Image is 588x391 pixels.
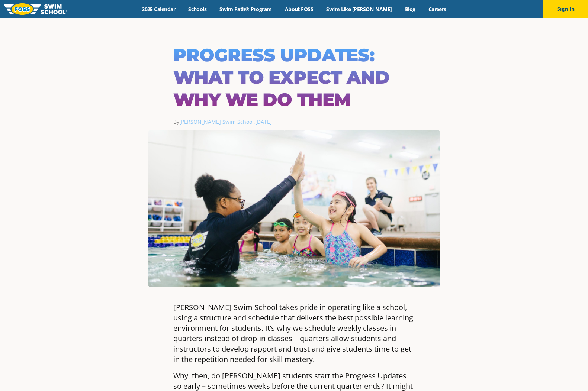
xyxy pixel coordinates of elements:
a: Swim Path® Program [213,6,278,13]
a: [PERSON_NAME] Swim School [179,118,254,125]
span: By [173,118,254,125]
a: About FOSS [278,6,320,13]
a: 2025 Calendar [135,6,182,13]
img: FOSS Swim School Logo [4,3,67,15]
p: [PERSON_NAME] Swim School takes pride in operating like a school, using a structure and schedule ... [173,302,415,365]
span: , [254,118,272,125]
a: Schools [182,6,213,13]
a: Swim Like [PERSON_NAME] [320,6,399,13]
a: Blog [398,6,422,13]
a: [DATE] [255,118,272,125]
h1: Progress Updates: What to Expect and Why We do Them [173,44,415,111]
a: Careers [422,6,453,13]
